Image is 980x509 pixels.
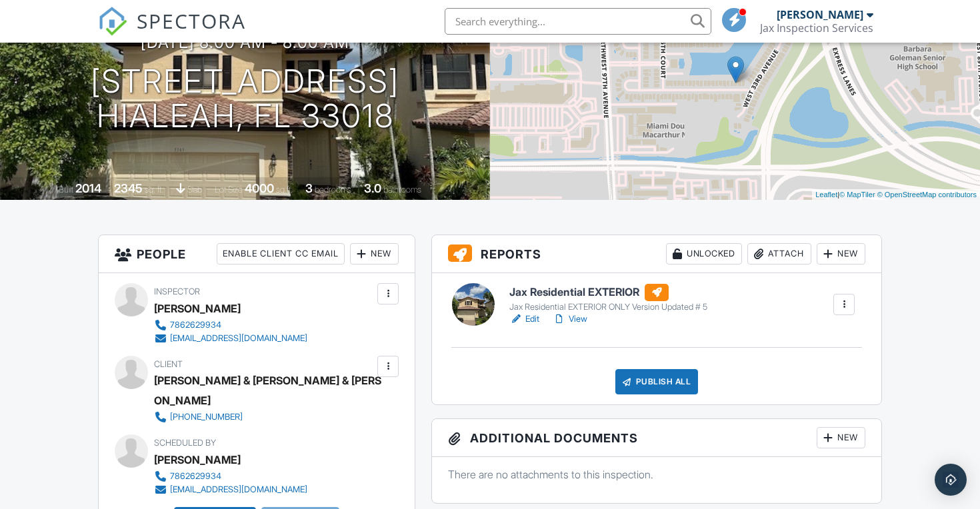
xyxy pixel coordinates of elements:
div: 2345 [114,181,143,195]
div: New [817,243,865,264]
a: [EMAIL_ADDRESS][DOMAIN_NAME] [154,332,307,345]
input: Search everything... [445,8,711,35]
div: 3 [305,181,313,195]
h3: People [99,235,415,273]
div: Unlocked [666,243,742,264]
div: [PHONE_NUMBER] [170,412,243,422]
div: New [350,243,399,264]
h1: [STREET_ADDRESS] Hialeah, FL 33018 [91,64,399,135]
div: 4000 [245,181,274,195]
a: Leaflet [815,191,837,199]
span: Inspector [154,286,200,296]
span: bathrooms [383,185,421,195]
a: © MapTiler [839,191,875,199]
span: slab [187,185,202,195]
div: Jax Inspection Services [760,21,873,35]
div: | [812,189,980,201]
a: 7862629934 [154,318,307,332]
h3: Additional Documents [432,419,881,457]
div: Publish All [615,369,699,394]
span: Lot Size [215,185,243,195]
div: 2014 [75,181,101,195]
a: Edit [509,312,539,326]
div: 7862629934 [170,471,221,482]
div: [PERSON_NAME] [154,450,241,470]
span: SPECTORA [137,7,246,35]
span: Client [154,359,183,369]
a: Jax Residential EXTERIOR Jax Residential EXTERIOR ONLY Version Updated # 5 [509,284,707,313]
span: bedrooms [315,185,351,195]
h6: Jax Residential EXTERIOR [509,284,707,301]
div: Enable Client CC Email [217,243,345,264]
div: [PERSON_NAME] [154,298,241,318]
div: Jax Residential EXTERIOR ONLY Version Updated # 5 [509,302,707,312]
a: [EMAIL_ADDRESS][DOMAIN_NAME] [154,483,307,496]
a: SPECTORA [98,18,246,46]
a: 7862629934 [154,470,307,483]
a: [PHONE_NUMBER] [154,410,374,424]
div: 3.0 [364,181,381,195]
p: There are no attachments to this inspection. [448,467,865,482]
span: Built [59,185,73,195]
div: [PERSON_NAME] & [PERSON_NAME] & [PERSON_NAME] [154,370,385,410]
span: Scheduled By [154,438,216,448]
span: sq.ft. [276,185,293,195]
span: sq. ft. [145,185,163,195]
a: View [553,312,587,326]
img: The Best Home Inspection Software - Spectora [98,7,127,36]
h3: Reports [432,235,881,273]
div: [EMAIL_ADDRESS][DOMAIN_NAME] [170,484,307,495]
div: Attach [747,243,811,264]
h3: [DATE] 8:00 am - 8:00 am [141,33,349,51]
div: 7862629934 [170,320,221,330]
a: © OpenStreetMap contributors [877,191,977,199]
div: [PERSON_NAME] [777,8,863,21]
div: [EMAIL_ADDRESS][DOMAIN_NAME] [170,333,307,344]
div: Open Intercom Messenger [935,464,967,496]
div: New [817,427,865,448]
